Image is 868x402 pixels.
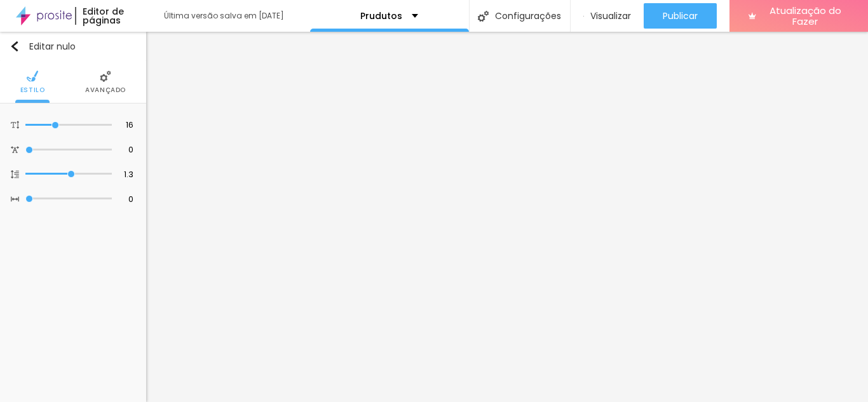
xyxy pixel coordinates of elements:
[29,40,76,53] font: Editar nulo
[11,145,19,154] img: Ícone
[571,3,644,29] button: Visualizar
[83,5,124,27] font: Editor de páginas
[478,11,489,22] img: Ícone
[644,3,717,29] button: Publicar
[11,121,19,129] img: Ícone
[146,32,868,402] iframe: Editor
[100,70,111,82] img: Ícone
[11,170,19,178] img: Ícone
[770,4,841,28] font: Atualização do Fazer
[663,10,698,22] font: Publicar
[583,11,584,22] img: view-1.svg
[85,85,126,95] font: Avançado
[360,10,402,22] font: Prudutos
[164,10,284,21] font: Última versão salva em [DATE]
[495,10,561,22] font: Configurações
[27,70,38,82] img: Ícone
[10,41,20,51] img: Ícone
[20,85,45,95] font: Estilo
[11,195,19,203] img: Ícone
[590,10,631,22] font: Visualizar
